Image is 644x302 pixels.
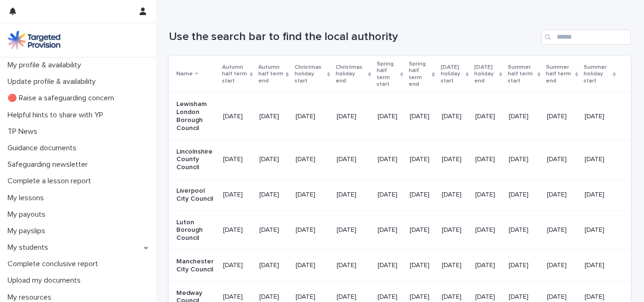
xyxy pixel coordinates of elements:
p: Update profile & availability [4,77,103,86]
p: [DATE] [296,155,330,163]
p: Spring half term start [377,59,398,90]
p: Liverpool City Council [176,187,215,203]
p: [DATE] [296,113,330,121]
p: [DATE] [410,261,434,269]
p: Guidance documents [4,144,84,153]
p: Lewisham London Borough Council [176,100,215,132]
p: [DATE] [223,261,252,269]
p: Helpful hints to share with YP [4,111,111,120]
p: [DATE] [296,191,330,199]
p: [DATE] [296,293,330,301]
p: My students [4,243,56,252]
p: [DATE] [585,261,616,269]
p: [DATE] [442,113,468,121]
p: [DATE] [585,113,616,121]
p: [DATE] [475,261,501,269]
p: [DATE] [378,261,402,269]
p: [DATE] [442,191,468,199]
tr: Manchester City Council[DATE][DATE][DATE][DATE][DATE][DATE][DATE][DATE][DATE][DATE][DATE] [169,250,631,281]
p: Manchester City Council [176,258,215,274]
p: [DATE] [337,293,370,301]
p: [DATE] [296,261,330,269]
tr: Lewisham London Borough Council[DATE][DATE][DATE][DATE][DATE][DATE][DATE][DATE][DATE][DATE][DATE] [169,93,631,140]
p: [DATE] [223,293,252,301]
p: [DATE] [378,293,402,301]
p: [DATE] [259,113,288,121]
p: [DATE] [410,293,434,301]
p: [DATE] [378,226,402,234]
p: Luton Borough Council [176,219,215,242]
p: [DATE] [585,155,616,163]
p: [DATE] [547,226,577,234]
p: [DATE] [509,155,539,163]
p: [DATE] [547,293,577,301]
p: [DATE] [378,113,402,121]
p: [DATE] [585,191,616,199]
p: My resources [4,293,59,302]
tr: Luton Borough Council[DATE][DATE][DATE][DATE][DATE][DATE][DATE][DATE][DATE][DATE][DATE] [169,211,631,250]
p: [DATE] [337,113,370,121]
p: Christmas holiday end [336,62,366,86]
p: [DATE] [410,155,434,163]
p: [DATE] [442,293,468,301]
p: [DATE] [509,293,539,301]
p: Autumn half term end [258,62,283,86]
p: [DATE] [259,226,288,234]
h1: Use the search bar to find the local authority [169,30,537,44]
p: Safeguarding newsletter [4,160,95,169]
p: [DATE] [509,226,539,234]
p: [DATE] [296,226,330,234]
p: [DATE] [337,226,370,234]
p: Spring half term end [409,59,429,90]
p: Lincolnshire County Council [176,148,215,171]
input: Search [541,30,631,45]
p: [DATE] [475,293,501,301]
p: Complete conclusive report [4,260,106,269]
p: [DATE] [378,191,402,199]
img: M5nRWzHhSzIhMunXDL62 [8,31,60,49]
p: My payslips [4,227,53,236]
p: [DATE] [259,293,288,301]
p: [DATE] [547,155,577,163]
p: [DATE] [475,191,501,199]
p: [DATE] [410,226,434,234]
tr: Liverpool City Council[DATE][DATE][DATE][DATE][DATE][DATE][DATE][DATE][DATE][DATE][DATE] [169,179,631,211]
p: My profile & availability [4,61,89,70]
p: [DATE] [509,113,539,121]
p: [DATE] [259,191,288,199]
p: [DATE] [442,155,468,163]
p: [DATE] [509,261,539,269]
p: [DATE] [547,113,577,121]
p: [DATE] holiday start [441,62,463,86]
p: [DATE] [547,191,577,199]
p: [DATE] [337,191,370,199]
p: My payouts [4,210,53,219]
p: Upload my documents [4,276,88,285]
p: [DATE] [509,191,539,199]
p: [DATE] [223,113,252,121]
p: [DATE] [410,113,434,121]
p: Complete a lesson report [4,177,99,186]
p: [DATE] [378,155,402,163]
p: [DATE] [442,226,468,234]
p: Autumn half term start [222,62,248,86]
p: [DATE] [410,191,434,199]
p: [DATE] [475,155,501,163]
p: [DATE] [547,261,577,269]
p: [DATE] [223,226,252,234]
p: [DATE] holiday end [474,62,497,86]
p: TP News [4,127,45,136]
p: Christmas holiday start [295,62,325,86]
p: Summer holiday start [584,62,611,86]
p: [DATE] [337,261,370,269]
p: [DATE] [259,155,288,163]
p: Summer half term end [546,62,573,86]
p: [DATE] [442,261,468,269]
tr: Lincolnshire County Council[DATE][DATE][DATE][DATE][DATE][DATE][DATE][DATE][DATE][DATE][DATE] [169,140,631,179]
p: [DATE] [223,155,252,163]
p: [DATE] [585,293,616,301]
p: Summer half term start [508,62,535,86]
p: [DATE] [337,155,370,163]
p: [DATE] [259,261,288,269]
